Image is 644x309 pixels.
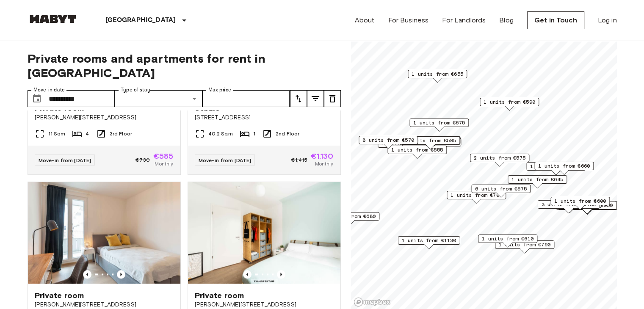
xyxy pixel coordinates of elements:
[110,130,132,138] span: 3rd Floor
[195,301,334,309] span: [PERSON_NAME][STREET_ADDRESS]
[291,156,307,164] span: €1,415
[447,191,506,204] div: Map marker
[48,130,66,138] span: 11 Sqm
[495,240,554,254] div: Map marker
[315,160,333,168] span: Monthly
[86,130,89,138] span: 4
[412,70,463,78] span: 1 units from €655
[537,200,600,213] div: Map marker
[253,130,255,138] span: 1
[539,200,601,213] div: Map marker
[28,90,45,107] button: Choose date, selected date is 3 Oct 2025
[398,236,460,249] div: Map marker
[208,130,233,138] span: 40.2 Sqm
[541,201,596,208] span: 3 units from €1130
[28,15,78,23] img: Habyt
[105,15,176,25] p: [GEOGRAPHIC_DATA]
[480,98,539,111] div: Map marker
[557,201,616,214] div: Map marker
[39,157,91,163] span: Move-in from [DATE]
[354,297,391,307] a: Mapbox logo
[311,152,334,160] span: €1,130
[478,235,537,248] div: Map marker
[320,212,379,225] div: Map marker
[451,191,502,199] span: 1 units from €700
[511,176,563,183] span: 1 units from €645
[401,137,461,150] div: Map marker
[404,137,456,144] span: 4 units from €585
[442,15,486,25] a: For Landlords
[482,235,533,243] span: 1 units from €610
[470,154,529,167] div: Map marker
[391,146,443,154] span: 1 units from €555
[290,90,307,107] button: tune
[208,86,231,94] label: Max price
[526,162,586,175] div: Map marker
[401,136,460,149] div: Map marker
[474,154,525,162] span: 2 units from €575
[243,270,252,279] button: Previous image
[117,270,125,279] button: Previous image
[402,138,461,151] div: Map marker
[527,11,584,29] a: Get in Touch
[28,51,341,80] span: Private rooms and apartments for rent in [GEOGRAPHIC_DATA]
[499,15,514,25] a: Blog
[324,212,376,220] span: 1 units from €680
[195,113,334,122] span: [STREET_ADDRESS]
[121,86,150,94] label: Type of stay
[199,157,252,163] span: Move-in from [DATE]
[387,146,447,159] div: Map marker
[188,182,340,284] img: Marketing picture of unit DE-01-09-008-02Q
[35,290,84,301] span: Private room
[153,152,174,160] span: €585
[307,90,324,107] button: tune
[561,201,613,209] span: 2 units from €950
[195,290,244,301] span: Private room
[598,15,617,25] a: Log in
[530,163,582,170] span: 1 units from €660
[355,15,375,25] a: About
[409,119,469,132] div: Map marker
[508,175,567,188] div: Map marker
[550,197,610,210] div: Map marker
[83,270,91,279] button: Previous image
[388,15,428,25] a: For Business
[33,86,65,94] label: Move-in date
[276,130,299,138] span: 2nd Floor
[538,162,590,170] span: 1 units from €660
[324,90,341,107] button: tune
[362,136,414,144] span: 8 units from €570
[408,70,467,83] div: Map marker
[554,197,606,205] span: 1 units from €600
[35,301,174,309] span: [PERSON_NAME][STREET_ADDRESS]
[35,113,174,122] span: [PERSON_NAME][STREET_ADDRESS]
[28,182,180,284] img: Marketing picture of unit DE-01-006-006-02HF
[401,237,456,244] span: 1 units from €1130
[135,156,150,164] span: €730
[401,136,460,149] div: Map marker
[277,270,285,279] button: Previous image
[499,241,550,248] span: 1 units from €790
[471,185,531,198] div: Map marker
[413,119,465,127] span: 1 units from €675
[534,162,594,175] div: Map marker
[155,160,173,168] span: Monthly
[475,185,527,193] span: 6 units from €575
[359,136,418,149] div: Map marker
[484,98,535,106] span: 1 units from €590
